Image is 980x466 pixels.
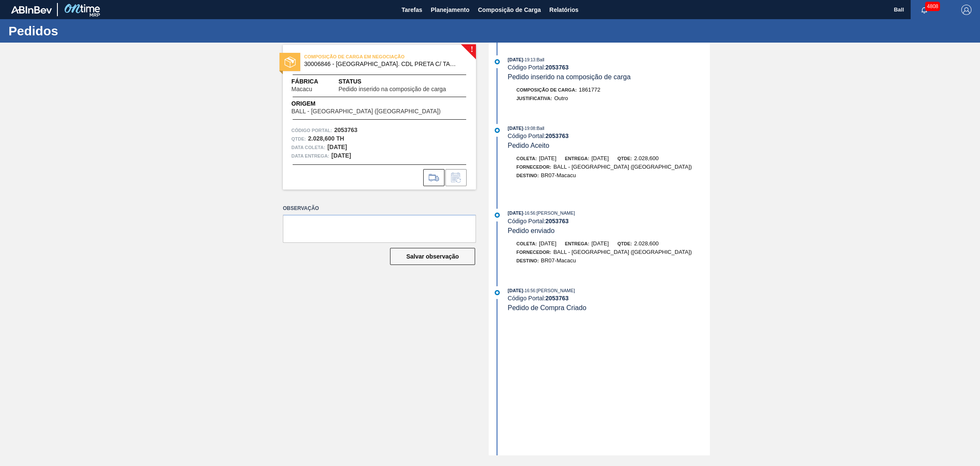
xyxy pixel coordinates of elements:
span: : [PERSON_NAME] [535,288,575,293]
div: Informar alteração no pedido [445,169,467,186]
span: - 16:56 [523,288,535,293]
span: : Ball [535,57,544,62]
span: BR07-Macacu [541,257,576,264]
span: Qtde: [617,156,632,161]
span: : Ball [535,126,544,131]
span: Pedido inserido na composição de carga [508,73,631,81]
span: Composição de Carga [478,5,541,15]
span: 30006846 - TAMPA AL. CDL PRETA C/ TAB PRETA [304,61,459,67]
img: atual [495,290,500,295]
div: Código Portal: [508,132,710,139]
span: 1861772 [579,86,601,93]
span: Pedido Aceito [508,142,550,149]
span: Pedido inserido na composição de carga [339,86,446,92]
span: 2.028,600 [634,155,659,161]
span: Qtde : [291,135,306,143]
div: Código Portal: [508,295,710,302]
span: Qtde: [617,241,632,246]
span: Fornecedor: [516,164,551,170]
div: Código Portal: [508,64,710,71]
img: status [285,57,296,68]
img: atual [495,59,500,64]
span: - 19:08 [523,126,535,131]
span: [DATE] [591,240,609,247]
span: Pedido de Compra Criado [508,304,587,311]
span: BR07-Macacu [541,172,576,178]
strong: 2.028,600 TH [308,135,344,142]
span: Origem [291,99,465,108]
strong: 2053763 [545,295,569,302]
span: BALL - [GEOGRAPHIC_DATA] ([GEOGRAPHIC_DATA]) [553,249,692,255]
span: [DATE] [508,288,523,293]
img: TNhmsLtSVTkK8tSr43FrP2fwEKptu5GPRR3wAAAABJRU5ErkJggg== [11,6,52,14]
span: [DATE] [508,210,523,216]
span: Entrega: [565,156,589,161]
span: Fornecedor: [516,250,551,255]
img: atual [495,213,500,218]
div: Código Portal: [508,218,710,224]
span: Tarefas [402,5,422,15]
span: - 16:56 [523,211,535,216]
strong: 2053763 [334,127,358,133]
span: Pedido enviado [508,227,555,234]
span: Composição de Carga : [516,87,577,92]
h1: Pedidos [9,26,160,36]
strong: [DATE] [328,144,347,150]
button: Salvar observação [390,248,475,265]
span: Relatórios [550,5,578,15]
span: [DATE] [539,155,556,161]
span: Planejamento [431,5,470,15]
span: Coleta: [516,156,537,161]
span: Justificativa: [516,96,552,101]
span: BALL - [GEOGRAPHIC_DATA] ([GEOGRAPHIC_DATA]) [553,164,692,170]
span: 2.028,600 [634,240,659,247]
div: Ir para Composição de Carga [423,169,444,186]
span: - 19:13 [523,58,535,62]
img: atual [495,128,500,133]
span: Status [339,77,467,86]
img: Logout [961,5,971,15]
span: [DATE] [508,126,523,131]
span: [DATE] [539,240,556,247]
span: Coleta: [516,241,537,246]
span: BALL - [GEOGRAPHIC_DATA] ([GEOGRAPHIC_DATA]) [291,108,441,115]
strong: 2053763 [545,218,569,224]
strong: 2053763 [545,132,569,139]
span: Destino: [516,173,539,178]
span: Macacu [291,86,312,92]
span: Data entrega: [291,152,329,160]
span: Outro [554,95,568,101]
button: Notificações [911,4,938,16]
strong: [DATE] [331,152,351,159]
span: COMPOSIÇÃO DE CARGA EM NEGOCIAÇÃO [304,52,423,61]
span: Fábrica [291,77,339,86]
span: [DATE] [591,155,609,161]
span: 4808 [925,2,940,11]
span: [DATE] [508,57,523,62]
span: Destino: [516,258,539,263]
span: Código Portal: [291,126,332,135]
span: Entrega: [565,241,589,246]
label: Observação [283,202,476,215]
strong: 2053763 [545,64,569,71]
span: : [PERSON_NAME] [535,210,575,216]
span: Data coleta: [291,143,325,152]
